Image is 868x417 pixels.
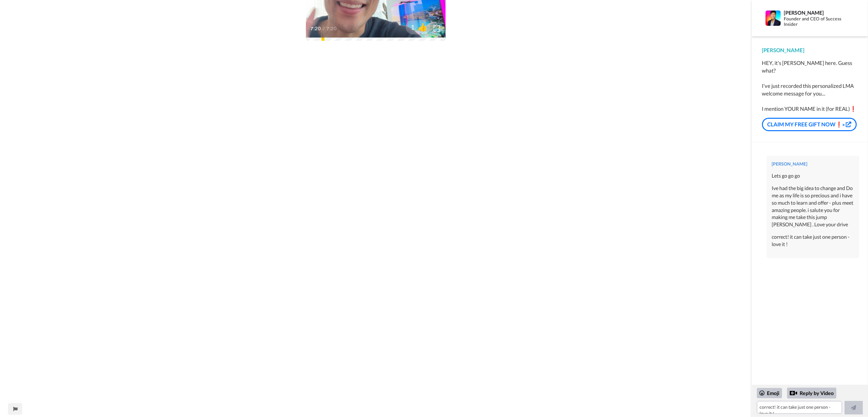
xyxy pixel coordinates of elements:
[406,23,415,32] span: 1
[757,388,782,398] div: Emoji
[787,388,837,399] div: Reply by Video
[263,187,489,315] iframe: SI Founding With BG Music Video
[772,161,855,167] div: [PERSON_NAME]
[784,10,851,16] div: [PERSON_NAME]
[323,25,325,32] span: /
[766,11,781,26] img: Profile Image
[772,185,855,228] div: Ive had the big idea to change and Do me as my life is so precious and i have so much to learn an...
[762,59,858,113] div: HEY, it's [PERSON_NAME] here. Guess what? I've just recorded this personalized LMA welcome messag...
[762,118,857,131] a: CLAIM MY FREE GIFT NOW❗»
[415,22,431,32] span: 👍
[762,46,858,54] div: [PERSON_NAME]
[784,16,851,27] div: Founder and CEO of Success Insider
[406,20,431,34] button: 1👍
[790,389,797,397] div: Reply by Video
[772,233,855,248] div: correct! it can take just one person - love it !
[326,25,337,32] span: 7:20
[772,172,855,180] div: Lets go go go
[310,25,321,32] span: 7:20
